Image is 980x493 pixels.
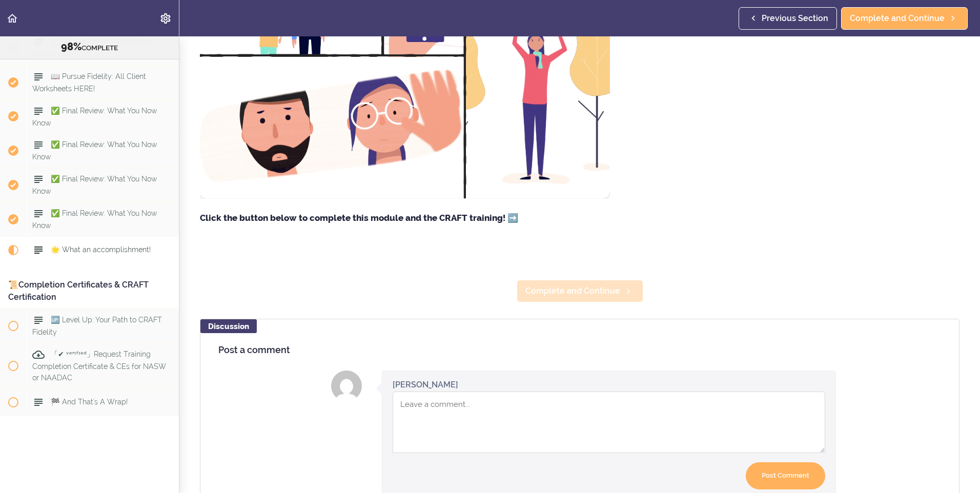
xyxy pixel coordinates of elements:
div: Discussion [200,319,257,333]
input: Post Comment [746,462,825,489]
a: Complete and Continue [517,280,643,302]
a: Complete and Continue [841,7,968,30]
svg: Settings Menu [159,12,172,25]
span: 「✔ ᵛᵉʳᶦᶠᶦᵉᵈ」Request Training Completion Certificate & CEs for NASW or NAADAC [32,351,166,382]
span: ✅ Final Review: What You Now Know [32,175,157,195]
span: Complete and Continue [525,285,620,297]
h4: Post a comment [218,345,941,355]
strong: Click the button below to complete this module and the CRAFT training! ➡️ [200,213,518,223]
div: [PERSON_NAME] [393,379,458,391]
img: Samantha Bradley [331,371,362,401]
span: Previous Section [762,12,828,25]
span: ✅ Final Review: What You Now Know [32,141,157,161]
span: 🌟 What an accomplishment! [51,246,151,254]
span: 98% [61,40,81,53]
div: COMPLETE [13,40,166,54]
svg: Back to course curriculum [6,12,18,25]
span: Complete and Continue [850,12,945,25]
span: 🆙 Level Up: Your Path to CRAFT Fidelity [32,316,162,336]
textarea: Comment box [393,392,825,453]
span: ✅ Final Review: What You Now Know [32,107,157,127]
span: 🏁 And That's A Wrap! [51,398,128,406]
span: 📖 Pursue Fidelity: All Client Worksheets HERE! [32,72,146,92]
span: ✅ Final Review: What You Now Know [32,210,157,230]
a: Previous Section [739,7,837,30]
